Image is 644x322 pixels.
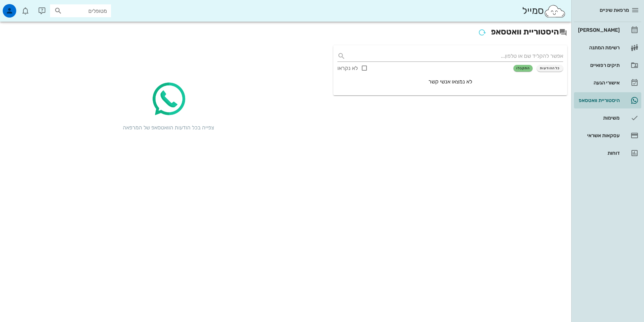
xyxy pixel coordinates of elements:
span: מרפאת שיניים [600,7,629,13]
div: לא נמצאו אנשי קשר [337,78,563,86]
img: SmileCloud logo [544,4,566,18]
input: אפשר להקליד שם או טלפון... [348,51,563,61]
div: דוחות [577,150,620,156]
button: כל ההודעות [537,65,563,72]
div: רשימת המתנה [577,45,620,50]
div: היסטוריית וואטסאפ [577,98,620,103]
div: לא נקראו [337,65,358,72]
a: תיקים רפואיים [574,57,641,73]
button: התקבלו [513,65,533,72]
a: אישורי הגעה [574,75,641,91]
div: משימות [577,115,620,121]
a: משימות [574,110,641,126]
div: תיקים רפואיים [577,63,620,68]
h2: היסטוריית וואטסאפ [4,26,567,39]
div: צפייה בכל הודעות הוואטסאפ של המרפאה [118,124,219,132]
a: עסקאות אשראי [574,127,641,144]
a: היסטוריית וואטסאפ [574,92,641,108]
div: סמייל [522,4,566,18]
div: אישורי הגעה [577,80,620,85]
a: דוחות [574,145,641,161]
a: רשימת המתנה [574,40,641,56]
img: whatsapp-icon.2ee8d5f3.png [148,79,189,120]
div: [PERSON_NAME] [577,27,620,33]
span: תג [20,5,24,9]
span: התקבלו [516,66,530,70]
span: כל ההודעות [540,66,560,70]
a: [PERSON_NAME] [574,22,641,38]
div: עסקאות אשראי [577,133,620,138]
